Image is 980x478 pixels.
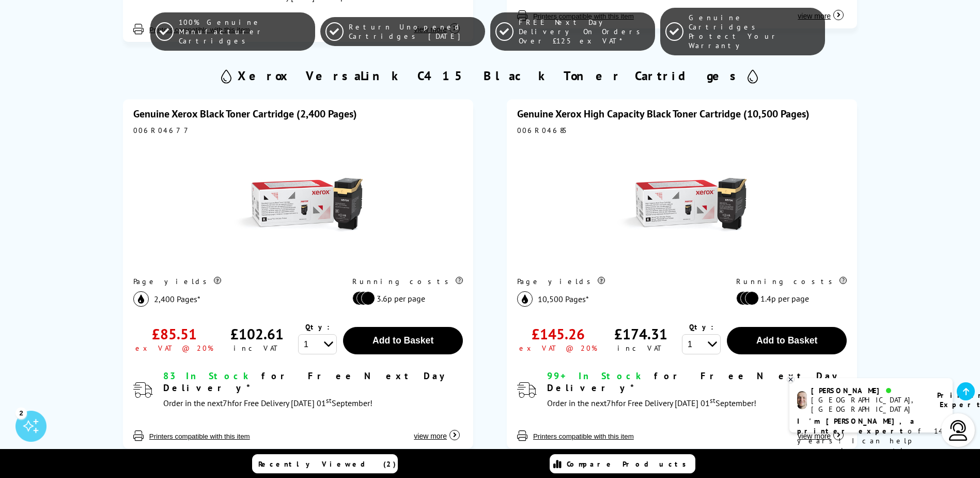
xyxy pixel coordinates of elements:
[547,398,756,408] span: Order in the next for Free Delivery [DATE] 01 September!
[349,22,479,41] span: Return Unopened Cartridges [DATE]
[258,459,396,469] span: Recently Viewed (2)
[234,343,281,353] div: inc VAT
[133,291,149,307] img: black_icon.svg
[519,343,597,353] div: ex VAT @ 20%
[797,391,807,409] img: ashley-livechat.png
[547,370,842,394] span: for Free Next Day Delivery*
[326,396,332,405] sup: st
[154,294,200,304] span: 2,400 Pages*
[238,68,742,84] h2: Xerox VersaLink C415 Black Toner Cartridges
[617,343,664,353] div: inc VAT
[517,107,810,121] a: Genuine Xerox High Capacity Black Toner Cartridge (10,500 Pages)
[343,327,463,354] button: Add to Basket
[689,13,819,50] span: Genuine Cartridges Protect Your Warranty
[532,324,585,343] div: £145.26
[811,386,924,395] div: [PERSON_NAME]
[517,277,715,286] div: Page yields
[411,421,463,441] button: view more
[414,432,447,440] span: view more
[736,277,847,286] div: Running costs
[517,291,533,307] img: black_icon.svg
[617,140,746,270] img: Xerox High Capacity Black Toner Cartridge (10,500 Pages)
[689,322,713,332] span: Qty:
[352,277,463,286] div: Running costs
[710,396,715,405] sup: st
[163,370,253,382] span: 83 In Stock
[567,459,692,469] span: Compare Products
[146,432,253,441] button: Printers compatible with this item
[305,322,330,332] span: Qty:
[352,291,458,305] li: 3.6p per page
[372,335,433,346] span: Add to Basket
[547,370,847,411] div: modal_delivery
[519,18,649,46] span: FREE Next Day Delivery On Orders Over £125 ex VAT*
[133,126,463,135] div: 006R04677
[727,327,847,354] button: Add to Basket
[133,277,331,286] div: Page yields
[948,420,969,441] img: user-headset-light.svg
[811,395,924,414] div: [GEOGRAPHIC_DATA], [GEOGRAPHIC_DATA]
[530,432,637,441] button: Printers compatible with this item
[797,416,917,436] b: I'm [PERSON_NAME], a printer expert
[15,407,27,419] div: 2
[223,398,232,408] span: 7h
[230,324,284,343] div: £102.61
[538,294,589,304] span: 10,500 Pages*
[736,291,842,305] li: 1.4p per page
[547,370,645,382] span: 99+ In Stock
[614,324,667,343] div: £174.31
[517,126,847,135] div: 006R04685
[234,140,363,270] img: Xerox Black Toner Cartridge (2,400 Pages)
[550,454,695,473] a: Compare Products
[163,370,463,411] div: modal_delivery
[163,398,372,408] span: Order in the next for Free Delivery [DATE] 01 September!
[606,398,616,408] span: 7h
[152,324,197,343] div: £85.51
[756,335,817,346] span: Add to Basket
[135,343,213,353] div: ex VAT @ 20%
[179,18,309,46] span: 100% Genuine Manufacturer Cartridges
[133,107,357,121] a: Genuine Xerox Black Toner Cartridge (2,400 Pages)
[797,416,945,466] p: of 14 years! I can help you choose the right product
[252,454,398,473] a: Recently Viewed (2)
[163,370,449,394] span: for Free Next Day Delivery*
